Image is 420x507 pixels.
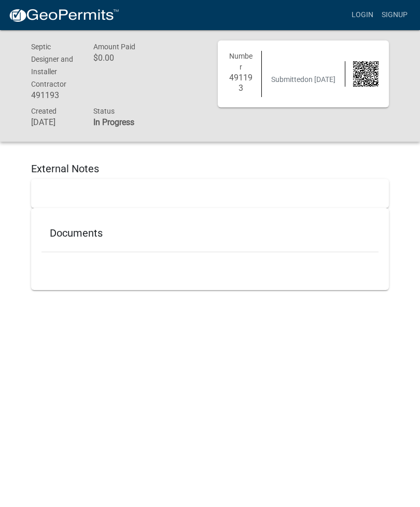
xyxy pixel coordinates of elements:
h6: [DATE] [31,117,78,127]
h5: External Notes [31,162,389,175]
img: QR code [353,61,379,87]
span: Submitted on [DATE] [271,75,335,84]
a: Signup [377,5,412,25]
span: Status [93,107,115,115]
span: Septic Designer and Installer Contractor [31,43,73,88]
h6: $0.00 [93,53,140,63]
a: Login [347,5,377,25]
h5: Documents [50,227,370,239]
span: Number [229,52,253,71]
span: Created [31,107,57,115]
span: Amount Paid [93,43,135,51]
h6: 491193 [228,73,254,92]
h6: 491193 [31,90,78,100]
strong: In Progress [93,117,134,127]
